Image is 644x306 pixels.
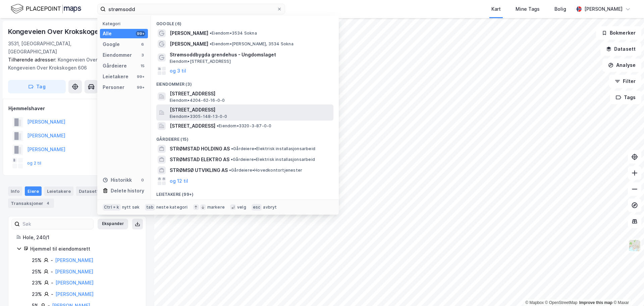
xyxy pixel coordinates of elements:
div: - [51,290,53,298]
div: Datasett [76,186,101,196]
span: Gårdeiere • Elektrisk installasjonsarbeid [231,157,315,162]
a: [PERSON_NAME] [55,257,93,263]
button: Ekspander [98,219,128,229]
img: logo.f888ab2527a4732fd821a326f86c7f29.svg [11,3,81,15]
span: Eiendom • 3534 Sokna [210,31,257,36]
div: 25% [32,256,42,264]
div: Delete history [111,187,144,195]
div: 99+ [136,74,145,79]
a: [PERSON_NAME] [55,269,93,274]
div: Personer [103,83,124,91]
span: [STREET_ADDRESS] [170,106,331,114]
span: • [231,146,233,151]
div: Eiendommer [103,51,132,59]
div: 6 [140,42,145,47]
div: Leietakere [44,186,73,196]
input: Søk på adresse, matrikkel, gårdeiere, leietakere eller personer [106,4,277,14]
span: • [210,31,212,36]
span: STRØMSTAD ELEKTRO AS [170,156,229,164]
button: Tag [8,80,66,93]
span: STRØMSØ UTVIKLING AS [170,166,228,174]
div: tab [145,204,155,211]
a: [PERSON_NAME] [55,291,94,297]
span: • [217,123,219,128]
div: Alle [103,30,112,38]
div: 3531, [GEOGRAPHIC_DATA], [GEOGRAPHIC_DATA] [8,40,120,56]
div: 15 [140,63,145,69]
span: STRØMSTAD HOLDING AS [170,145,230,153]
a: [PERSON_NAME] [55,280,94,286]
div: Kongeveien Over Krokskogen 608 [8,26,118,37]
span: [PERSON_NAME] [170,40,208,48]
div: Transaksjoner [8,199,54,208]
span: Eiendom • [PERSON_NAME], 3534 Sokna [210,41,293,47]
div: Kategori [103,21,148,26]
span: Gårdeiere • Hovedkontortjenester [229,168,302,173]
div: Hjemmel til eiendomsrett [30,245,138,253]
span: [STREET_ADDRESS] [170,90,331,98]
button: Analyse [602,58,641,72]
div: avbryt [263,205,277,210]
div: 99+ [136,31,145,36]
span: Eiendom • 4204-62-16-0-0 [170,98,225,103]
input: Søk [20,219,93,229]
div: Kongeveien Over Krokskogen 678, Kongeveien Over Krokskogen 606 [8,56,141,72]
div: 25% [32,268,42,276]
div: 4 [45,200,51,207]
button: og 3 til [170,67,186,75]
div: [PERSON_NAME] [584,5,623,13]
div: Mine Tags [516,5,540,13]
span: • [210,41,212,46]
span: Eiendom • 3305-148-13-0-0 [170,114,227,119]
span: Tilhørende adresser: [8,57,58,62]
div: Google [103,40,120,48]
div: Gårdeiere (15) [151,131,339,143]
div: 99+ [136,85,145,90]
div: Leietakere [103,73,128,81]
button: Tags [610,91,641,104]
div: Eiere [25,186,42,196]
img: Z [628,239,641,252]
span: [PERSON_NAME] [170,29,208,37]
div: 23% [32,290,42,298]
div: Leietakere (99+) [151,186,339,199]
iframe: Chat Widget [610,274,644,306]
div: 23% [32,279,42,287]
button: Filter [609,75,641,88]
button: Datasett [600,42,641,56]
span: Eiendom • 3320-3-87-0-0 [217,123,271,129]
div: markere [207,205,225,210]
div: nytt søk [122,205,140,210]
a: Improve this map [579,300,612,305]
div: Kart [491,5,501,13]
div: esc [252,204,262,211]
div: Gårdeiere [103,62,127,70]
span: [STREET_ADDRESS] [170,122,215,130]
div: velg [237,205,246,210]
div: - [51,256,53,264]
span: • [229,168,231,173]
div: 0 [140,177,145,183]
span: Gårdeiere • Elektrisk installasjonsarbeid [231,146,315,151]
div: Eiendommer (3) [151,76,339,88]
div: Historikk [103,176,132,184]
div: Info [8,186,22,196]
div: - [51,268,53,276]
a: Mapbox [525,300,544,305]
button: og 12 til [170,177,188,185]
div: Ctrl + k [103,204,121,211]
div: 3 [140,52,145,58]
span: Eiendom • [STREET_ADDRESS] [170,59,231,64]
button: Bokmerker [596,26,641,40]
span: Strømsoddbygda grendehus - Ungdomslaget [170,51,331,59]
div: Hjemmelshaver [8,104,146,113]
div: Bolig [554,5,566,13]
span: • [231,157,233,162]
div: neste kategori [156,205,188,210]
div: - [51,279,53,287]
a: OpenStreetMap [545,300,578,305]
div: Google (6) [151,16,339,28]
div: Hole, 240/1 [23,233,138,242]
